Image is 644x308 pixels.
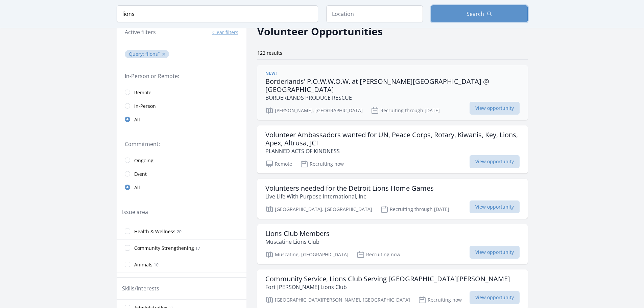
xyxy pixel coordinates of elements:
p: [PERSON_NAME], [GEOGRAPHIC_DATA] [265,106,363,115]
input: Location [326,5,423,22]
span: View opportunity [470,200,520,213]
h3: Community Service, Lions Club Serving [GEOGRAPHIC_DATA][PERSON_NAME] [265,275,510,283]
p: Muscatine, [GEOGRAPHIC_DATA] [265,251,349,259]
legend: Commitment: [125,140,238,148]
p: Muscatine Lions Club [265,238,330,246]
a: Event [117,167,246,181]
span: View opportunity [470,155,520,168]
span: In-Person [134,103,156,110]
p: [GEOGRAPHIC_DATA][PERSON_NAME], [GEOGRAPHIC_DATA] [265,296,410,304]
a: Remote [117,86,246,99]
span: 17 [195,245,200,251]
legend: Skills/Interests [122,284,159,292]
span: All [134,116,140,123]
p: Recruiting now [357,251,400,259]
span: View opportunity [470,291,520,304]
span: View opportunity [470,102,520,115]
a: Volunteers needed for the Detroit Lions Home Games Live Life With Purpose International, Inc [GEO... [257,179,528,219]
button: ✕ [162,51,166,57]
p: [GEOGRAPHIC_DATA], [GEOGRAPHIC_DATA] [265,205,372,213]
p: Live Life With Purpose International, Inc [265,192,434,200]
span: Community Strengthening [134,245,194,252]
h3: Lions Club Members [265,230,330,238]
span: Search [467,10,484,18]
span: 122 results [257,50,282,56]
a: All [117,181,246,194]
span: View opportunity [470,246,520,259]
h2: Volunteer Opportunities [257,24,383,39]
p: Recruiting now [418,296,462,304]
legend: In-Person or Remote: [125,72,238,80]
h3: Volunteer Ambassadors wanted for UN, Peace Corps, Rotary, Kiwanis, Key, Lions, Apex, Altrusa, JCI [265,131,520,147]
a: In-Person [117,99,246,113]
a: New! Borderlands' P.O.W.W.O.W. at [PERSON_NAME][GEOGRAPHIC_DATA] @ [GEOGRAPHIC_DATA] BORDERLANDS ... [257,65,528,120]
button: Search [431,5,528,22]
h3: Active filters [125,28,156,36]
p: Recruiting through [DATE] [371,106,440,115]
a: Ongoing [117,153,246,167]
input: Keyword [117,5,318,22]
p: Fort [PERSON_NAME] Lions Club [265,283,510,291]
input: Animals 10 [125,262,130,267]
h3: Borderlands' P.O.W.W.O.W. at [PERSON_NAME][GEOGRAPHIC_DATA] @ [GEOGRAPHIC_DATA] [265,77,520,94]
span: Ongoing [134,157,153,164]
p: Remote [265,160,292,168]
span: Animals [134,261,152,268]
span: Health & Wellness [134,228,175,235]
a: Volunteer Ambassadors wanted for UN, Peace Corps, Rotary, Kiwanis, Key, Lions, Apex, Altrusa, JCI... [257,125,528,173]
span: All [134,184,140,191]
span: New! [265,71,277,76]
span: 10 [154,262,159,268]
q: lions [145,51,160,57]
a: All [117,113,246,126]
input: Community Strengthening 17 [125,245,130,251]
input: Health & Wellness 20 [125,229,130,234]
span: Event [134,171,147,177]
span: Remote [134,89,151,96]
span: Query : [129,51,145,57]
p: Recruiting now [300,160,344,168]
p: Recruiting through [DATE] [380,205,449,213]
button: Clear filters [212,29,238,36]
h3: Volunteers needed for the Detroit Lions Home Games [265,184,434,192]
legend: Issue area [122,208,148,216]
p: BORDERLANDS PRODUCE RESCUE [265,94,520,102]
p: PLANNED ACTS OF KINDNESS [265,147,520,155]
span: 20 [177,229,182,235]
a: Lions Club Members Muscatine Lions Club Muscatine, [GEOGRAPHIC_DATA] Recruiting now View opportunity [257,224,528,264]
